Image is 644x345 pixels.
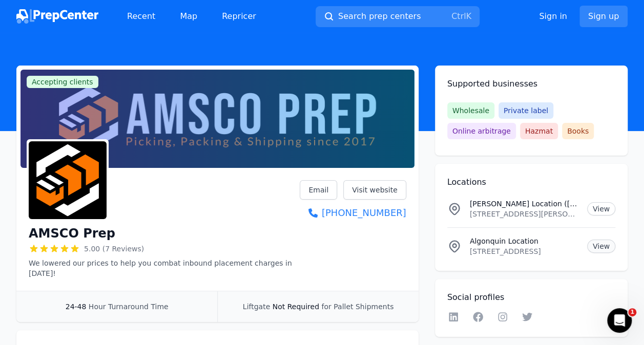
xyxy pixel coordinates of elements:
[84,244,144,254] span: 5.00 (7 Reviews)
[29,141,107,219] img: AMSCO Prep
[470,236,579,246] p: Algonquin Location
[29,225,115,242] h1: AMSCO Prep
[447,176,615,188] h2: Locations
[520,123,558,139] span: Hazmat
[300,206,406,220] a: [PHONE_NUMBER]
[628,308,636,316] span: 1
[447,78,615,90] h2: Supported businesses
[470,209,579,219] p: [STREET_ADDRESS][PERSON_NAME]
[447,102,494,119] span: Wholesale
[562,123,594,139] span: Books
[587,202,615,215] a: View
[338,10,421,23] span: Search prep centers
[172,6,205,27] a: Map
[29,258,300,278] p: We lowered our prices to help you combat inbound placement charges in [DATE]!
[243,303,270,311] span: Liftgate
[316,6,480,27] button: Search prep centersCtrlK
[451,11,466,21] kbd: Ctrl
[607,308,632,333] iframe: Intercom live chat
[447,291,615,304] h2: Social profiles
[498,102,553,119] span: Private label
[66,303,87,311] span: 24-48
[579,6,628,27] a: Sign up
[447,123,516,139] span: Online arbitrage
[539,10,567,23] a: Sign in
[470,199,579,209] p: [PERSON_NAME] Location ([DATE])
[300,180,337,200] a: Email
[89,303,169,311] span: Hour Turnaround Time
[466,11,471,21] kbd: K
[587,240,615,253] a: View
[16,9,98,24] img: PrepCenter
[343,180,406,200] a: Visit website
[119,6,163,27] a: Recent
[27,76,98,88] span: Accepting clients
[321,303,393,311] span: for Pallet Shipments
[470,246,579,256] p: [STREET_ADDRESS]
[214,6,264,27] a: Repricer
[273,303,319,311] span: Not Required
